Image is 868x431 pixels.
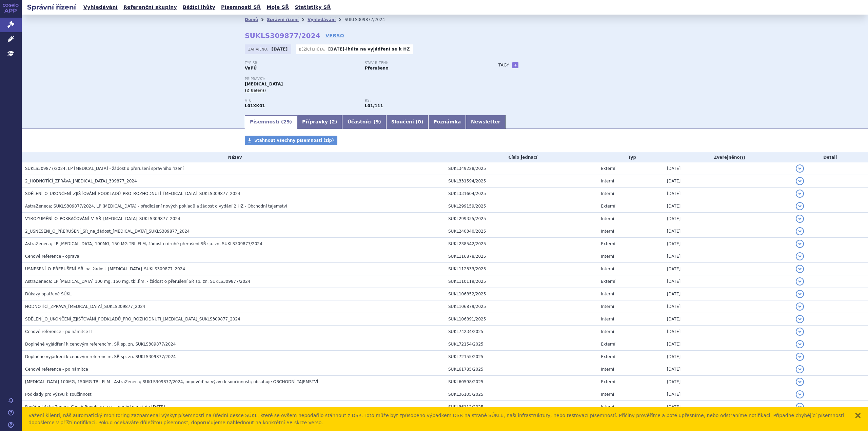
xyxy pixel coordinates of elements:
p: RS: [365,99,478,103]
a: Moje SŘ [264,3,291,12]
span: LYNPARZA 100MG, 150MG TBL FLM - AstraZeneca; SUKLS309877/2024, odpověď na výzvu k součinnosti; ob... [25,379,318,384]
td: SUKL110119/2025 [445,275,597,288]
button: detail [796,265,804,273]
p: - [328,46,410,52]
td: SUKL106852/2025 [445,288,597,300]
h2: Správní řízení [22,2,81,12]
button: zavřít [854,412,861,419]
td: SUKL116878/2025 [445,250,597,263]
button: detail [796,227,804,235]
td: [DATE] [664,313,792,326]
td: SUKL72154/2025 [445,338,597,351]
td: [DATE] [664,338,792,351]
span: Doplněné vyjádření k cenovým referencím, SŘ sp. zn. SUKLS309877/2024 [25,354,176,359]
span: Interní [601,254,614,259]
strong: VaPÚ [245,66,257,71]
button: detail [796,328,804,336]
span: Interní [601,317,614,321]
td: [DATE] [664,288,792,300]
a: Správní řízení [267,17,299,22]
td: [DATE] [664,388,792,401]
span: SDĚLENÍ_O_UKONČENÍ_ZJIŠŤOVÁNÍ_PODKLADŮ_PRO_ROZHODNUTÍ_LYNPARZA_SUKLS309877_2024 [25,317,240,321]
button: detail [796,315,804,323]
span: Interní [601,216,614,221]
a: VERSO [325,32,344,39]
span: Externí [601,354,615,359]
span: Interní [601,304,614,309]
span: HODNOTÍCÍ_ZPRÁVA_LYNPARZA_SUKLS309877_2024 [25,304,145,309]
strong: OLAPARIB [245,103,265,108]
span: Interní [601,329,614,334]
td: SUKL299335/2025 [445,213,597,225]
td: [DATE] [664,213,792,225]
span: AstraZeneca; LP LYNPARZA 100MG, 150 MG TBL FLM, žádost o druhé přerušení SŘ sp. zn. SUKLS309877/2024 [25,241,262,246]
td: [DATE] [664,401,792,413]
button: detail [796,340,804,348]
button: detail [796,190,804,198]
td: [DATE] [664,162,792,175]
th: Typ [597,152,664,162]
strong: [DATE] [328,47,344,52]
td: [DATE] [664,238,792,250]
button: detail [796,177,804,185]
h3: Tagy [498,61,509,69]
button: detail [796,215,804,223]
td: SUKL331594/2025 [445,175,597,188]
abbr: (?) [740,155,745,160]
td: SUKL106891/2025 [445,313,597,326]
td: [DATE] [664,326,792,338]
span: Interní [601,392,614,397]
td: SUKL349228/2025 [445,162,597,175]
td: SUKL331604/2025 [445,188,597,200]
span: Cenové reference - po námitce [25,367,88,372]
td: [DATE] [664,275,792,288]
span: USNESENÍ_O_PŘERUŠENÍ_SŘ_na_žádost_LYNPARZA_SUKLS309877_2024 [25,267,185,271]
td: [DATE] [664,225,792,238]
a: Vyhledávání [81,3,120,12]
span: Interní [601,179,614,183]
th: Detail [792,152,868,162]
td: [DATE] [664,263,792,275]
a: Běžící lhůty [181,3,217,12]
td: [DATE] [664,300,792,313]
a: Stáhnout všechny písemnosti (zip) [245,136,337,145]
span: Externí [601,204,615,209]
p: Typ SŘ: [245,61,358,65]
button: detail [796,252,804,260]
span: Externí [601,166,615,171]
span: Stáhnout všechny písemnosti (zip) [254,138,334,143]
button: detail [796,202,804,210]
td: SUKL299159/2025 [445,200,597,213]
button: detail [796,164,804,173]
button: detail [796,390,804,398]
span: Doplněné vyjádření k cenovým referencím, SŘ sp. zn. SUKLS309877/2024 [25,342,176,347]
a: Newsletter [466,115,506,129]
span: (2 balení) [245,88,266,93]
strong: SUKLS309877/2024 [245,32,320,40]
span: VYROZUMĚNÍ_O_POKRAČOVÁNÍ_V_SŘ_LYNPARZA_SUKLS309877_2024 [25,216,180,221]
td: [DATE] [664,188,792,200]
td: SUKL36112/2025 [445,401,597,413]
span: [MEDICAL_DATA] [245,82,283,86]
span: Běžící lhůta: [299,46,327,52]
div: Vážení klienti, náš automatický monitoring zaznamenal výskyt písemností na úřední desce SÚKL, kte... [28,412,848,426]
button: detail [796,403,804,411]
span: 2 [332,119,335,124]
a: Vyhledávání [308,17,336,22]
td: [DATE] [664,250,792,263]
td: [DATE] [664,351,792,363]
span: Interní [601,229,614,234]
span: 0 [418,119,421,124]
a: Sloučení (0) [386,115,428,129]
button: detail [796,302,804,311]
span: SDĚLENÍ_O_UKONČENÍ_ZJIŠŤOVÁNÍ_PODKLADŮ_PRO_ROZHODNUTÍ_LYNPARZA_SUKLS309877_2024 [25,191,240,196]
li: SUKLS309877/2024 [344,15,394,25]
td: [DATE] [664,175,792,188]
p: Přípravky: [245,77,485,81]
a: + [512,62,518,68]
td: SUKL106879/2025 [445,300,597,313]
strong: [DATE] [272,47,288,52]
td: [DATE] [664,376,792,388]
span: Externí [601,342,615,347]
button: detail [796,378,804,386]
